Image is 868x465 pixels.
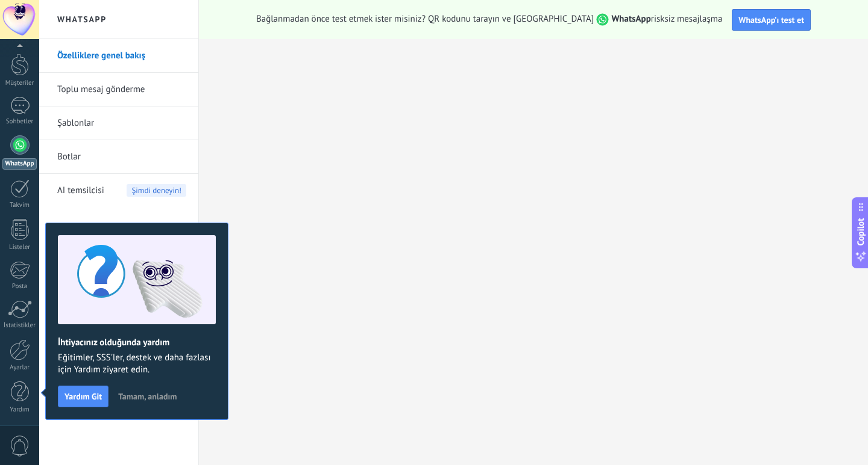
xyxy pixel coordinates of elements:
div: Müşteriler [2,79,37,87]
a: AI temsilcisiŞimdi deneyin! [57,174,186,208]
li: AI temsilcisi [39,174,198,207]
span: Copilot [855,218,867,245]
button: WhatsApp’ı test et [732,9,811,31]
a: Şablonlar [57,106,186,140]
a: Botlar [57,140,186,174]
button: Tamam, anladım [113,387,182,405]
span: Tamam, anladım [118,392,177,401]
div: Sohbetler [2,118,37,126]
div: WhatsApp [2,158,37,170]
div: Yardım [2,406,37,414]
li: Özelliklere genel bakış [39,39,198,73]
div: Takvim [2,202,37,209]
li: Şablonlar [39,106,198,140]
div: Posta [2,283,37,291]
span: Yardım Git [64,392,102,401]
li: Botlar [39,140,198,174]
span: Bağlanmadan önce test etmek ister misiniz? QR kodunu tarayın ve [GEOGRAPHIC_DATA] risksiz mesajlaşma [256,13,722,26]
span: WhatsApp’ı test et [738,14,804,25]
button: Yardım Git [58,386,108,407]
div: İstatistikler [2,322,37,330]
li: Toplu mesaj gönderme [39,73,198,106]
div: Ayarlar [2,364,37,372]
div: Listeler [2,244,37,251]
span: Şimdi deneyin! [127,184,186,197]
a: Özelliklere genel bakış [57,39,186,73]
a: Toplu mesaj gönderme [57,73,186,106]
span: AI temsilcisi [57,174,104,208]
h2: İhtiyacınız olduğunda yardım [58,337,216,348]
strong: WhatsApp [611,13,650,25]
span: Eğitimler, SSS'ler, destek ve daha fazlası için Yardım ziyaret edin. [58,352,216,376]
